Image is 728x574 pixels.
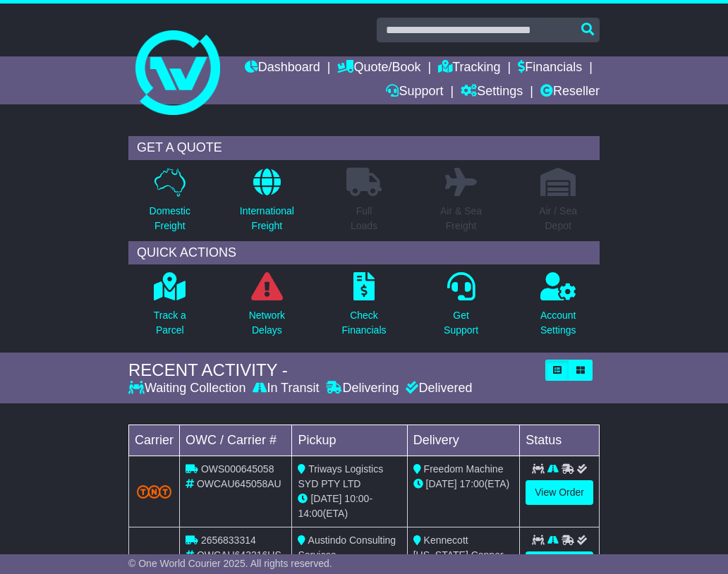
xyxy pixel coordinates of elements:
p: International Freight [240,204,294,233]
div: In Transit [249,381,322,396]
td: Carrier [129,425,180,456]
a: NetworkDelays [248,271,286,346]
span: 14:00 [298,508,322,519]
a: View Order [526,480,593,505]
p: Full Loads [346,204,382,233]
span: Freedom Machine [424,463,504,475]
a: GetSupport [443,271,479,346]
a: InternationalFreight [239,167,295,241]
a: Tracking [438,56,500,80]
td: OWC / Carrier # [180,425,292,456]
p: Air & Sea Freight [440,204,482,233]
a: DomesticFreight [149,167,191,241]
p: Domestic Freight [150,204,190,233]
td: Delivery [407,425,520,456]
span: OWCAU645058AU [197,478,281,489]
div: Delivered [402,381,472,396]
span: 17:00 [460,478,485,489]
div: Waiting Collection [128,381,249,396]
span: Kennecott [US_STATE] Copper [413,535,504,561]
span: Triways Logistics SYD PTY LTD [298,463,383,489]
p: Network Delays [249,308,285,338]
p: Check Financials [341,308,386,338]
p: Track a Parcel [154,308,186,338]
img: TNT_Domestic.png [137,485,172,498]
div: QUICK ACTIONS [128,241,600,265]
div: (ETA) [413,477,514,491]
a: Quote/Book [337,56,420,80]
a: Settings [461,80,523,104]
a: Financials [518,56,582,80]
a: Track aParcel [153,271,187,346]
a: Support [386,80,443,104]
td: Pickup [292,425,407,456]
span: OWS000645058 [201,463,274,475]
span: © One World Courier 2025. All rights reserved. [128,558,332,569]
span: OWCAU643216US [197,549,281,561]
span: 10:00 [344,493,369,504]
td: Status [520,425,600,456]
span: 2656833314 [201,535,256,546]
a: CheckFinancials [341,271,387,346]
span: [DATE] [310,493,341,504]
a: AccountSettings [540,271,577,346]
div: Delivering [322,381,402,396]
p: Air / Sea Depot [539,204,577,233]
div: RECENT ACTIVITY - [128,360,538,381]
div: - (ETA) [298,491,401,521]
div: GET A QUOTE [128,136,600,160]
span: [DATE] [426,478,457,489]
p: Account Settings [540,308,576,338]
a: Dashboard [245,56,320,80]
p: Get Support [444,308,478,338]
a: Reseller [540,80,600,104]
span: Austindo Consulting Services [298,535,396,561]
